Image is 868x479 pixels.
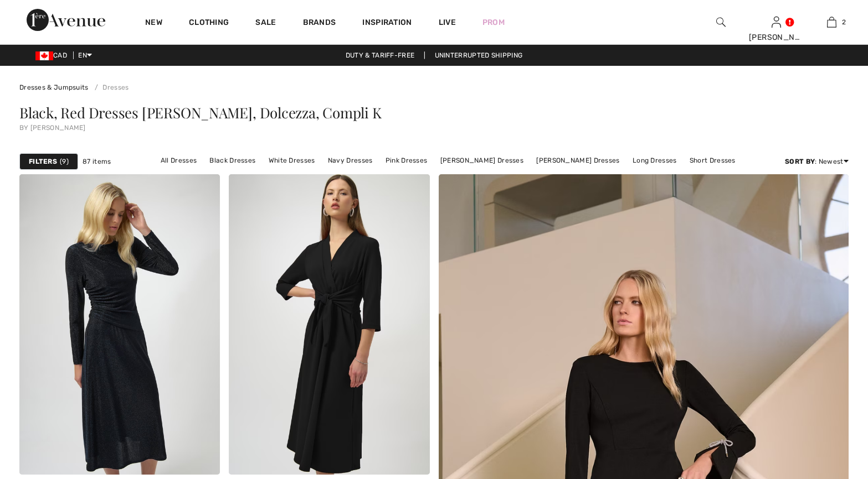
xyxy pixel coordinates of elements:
[204,153,261,168] a: Black Dresses
[35,51,53,60] img: Canadian Dollar
[19,84,89,91] a: Dresses & Jumpsuits
[627,153,682,168] a: Long Dresses
[362,18,412,29] span: Inspiration
[145,18,162,29] a: New
[155,153,202,168] a: All Dresses
[772,15,781,29] img: My Info
[19,174,220,475] img: Maxi Sheath Dress Style 254082. Black
[83,157,111,166] span: 87 items
[29,157,57,166] strong: Filters
[229,174,429,475] img: Formal Wrap Midi Dress Style 254127. Black
[78,51,92,59] span: EN
[90,84,129,91] a: Dresses
[19,103,382,122] span: Black, Red Dresses [PERSON_NAME], Dolcezza, Compli K
[189,18,229,29] a: Clothing
[263,153,321,168] a: White Dresses
[435,153,529,168] a: [PERSON_NAME] Dresses
[255,18,276,29] a: Sale
[785,158,815,165] strong: Sort By
[35,51,71,59] span: CAD
[439,17,456,28] a: Live
[804,15,859,29] a: 2
[303,18,336,29] a: Brands
[749,32,803,43] div: [PERSON_NAME]
[772,17,781,27] a: Sign In
[716,15,726,29] img: search the website
[827,15,836,29] img: My Bag
[684,153,741,168] a: Short Dresses
[380,153,433,168] a: Pink Dresses
[60,157,69,166] span: 9
[19,124,849,131] div: by [PERSON_NAME]
[531,153,625,168] a: [PERSON_NAME] Dresses
[322,153,378,168] a: Navy Dresses
[27,9,105,31] img: 1ère Avenue
[482,17,505,28] a: Prom
[842,17,846,27] span: 2
[785,157,849,166] div: : Newest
